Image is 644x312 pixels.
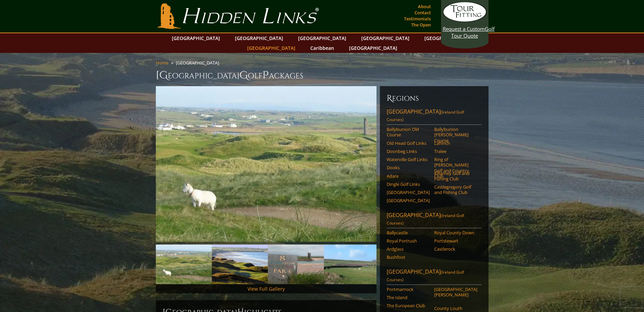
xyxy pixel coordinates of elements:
[434,140,477,146] a: Lahinch
[262,69,269,82] span: P
[402,14,433,23] a: Testimonials
[387,303,430,308] a: The European Club
[176,60,222,66] li: [GEOGRAPHIC_DATA]
[387,190,430,195] a: [GEOGRAPHIC_DATA]
[434,287,477,298] a: [GEOGRAPHIC_DATA][PERSON_NAME]
[387,254,430,260] a: Bushfoot
[387,230,430,235] a: Ballycastle
[434,230,477,235] a: Royal County Down
[387,181,430,187] a: Dingle Golf Links
[387,126,430,138] a: Ballybunion Old Course
[416,2,433,11] a: About
[244,43,299,53] a: [GEOGRAPHIC_DATA]
[156,60,168,66] a: Home
[387,295,430,300] a: The Island
[387,109,464,122] span: (Ireland Golf Courses)
[232,33,287,43] a: [GEOGRAPHIC_DATA]
[295,33,350,43] a: [GEOGRAPHIC_DATA]
[387,140,430,146] a: Old Head Golf Links
[387,165,430,170] a: Dooks
[307,43,337,53] a: Caribbean
[387,157,430,162] a: Waterville Golf Links
[434,171,477,182] a: Killarney Golf and Fishing Club
[387,287,430,292] a: Portmarnock
[443,25,485,32] span: Request a Custom
[434,238,477,243] a: Portstewart
[434,246,477,252] a: Castlerock
[156,69,489,82] h1: [GEOGRAPHIC_DATA] olf ackages
[434,306,477,311] a: County Louth
[409,20,433,30] a: The Open
[387,211,482,228] a: [GEOGRAPHIC_DATA](Ireland Golf Courses)
[421,33,476,43] a: [GEOGRAPHIC_DATA]
[387,149,430,154] a: Doonbeg Links
[434,157,477,179] a: Ring of [PERSON_NAME] Golf and Country Club
[387,93,482,104] h6: Regions
[387,198,430,203] a: [GEOGRAPHIC_DATA]
[247,286,285,292] a: View Full Gallery
[434,184,477,195] a: Castlegregory Golf and Fishing Club
[358,33,413,43] a: [GEOGRAPHIC_DATA]
[387,246,430,252] a: Ardglass
[443,2,487,39] a: Request a CustomGolf Tour Quote
[387,108,482,125] a: [GEOGRAPHIC_DATA](Ireland Golf Courses)
[434,126,477,143] a: Ballybunion [PERSON_NAME] Course
[168,33,223,43] a: [GEOGRAPHIC_DATA]
[346,43,401,53] a: [GEOGRAPHIC_DATA]
[387,268,482,285] a: [GEOGRAPHIC_DATA](Ireland Golf Courses)
[387,238,430,243] a: Royal Portrush
[387,213,464,226] span: (Ireland Golf Courses)
[413,8,433,17] a: Contact
[434,149,477,154] a: Tralee
[239,69,248,82] span: G
[387,269,464,282] span: (Ireland Golf Courses)
[387,173,430,179] a: Adare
